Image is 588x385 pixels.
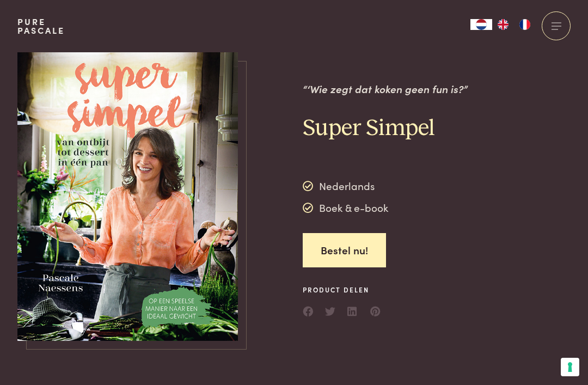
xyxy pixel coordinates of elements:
h2: Super Simpel [303,114,468,143]
span: Product delen [303,285,381,295]
a: Bestel nu! [303,233,386,267]
a: EN [492,19,514,30]
button: Uw voorkeuren voor toestemming voor trackingtechnologieën [561,358,579,376]
p: “‘Wie zegt dat koken geen fun is?” [303,81,468,97]
aside: Language selected: Nederlands [470,19,536,30]
a: PurePascale [17,17,65,35]
a: FR [514,19,536,30]
div: Nederlands [303,178,388,194]
ul: Language list [492,19,536,30]
img: https://admin.purepascale.com/wp-content/uploads/2024/06/LowRes_Cover_Super_Simpel.jpg [17,52,238,341]
div: Language [470,19,492,30]
div: Boek & e-book [303,200,388,216]
a: NL [470,19,492,30]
